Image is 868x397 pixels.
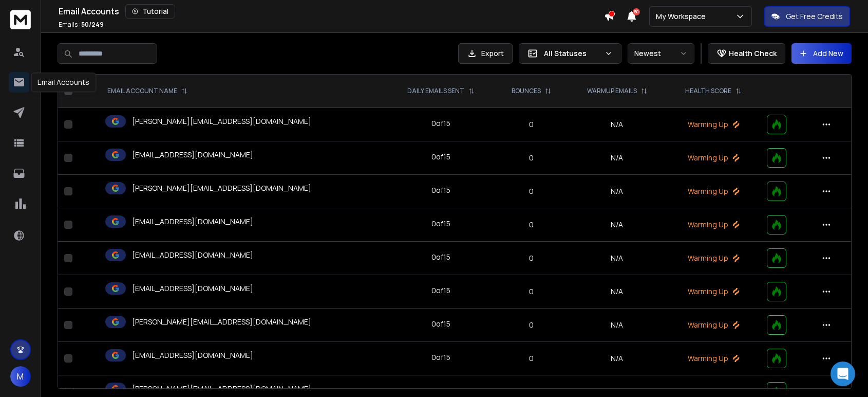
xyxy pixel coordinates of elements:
[764,6,850,27] button: Get Free Credits
[831,362,855,386] div: Open Intercom Messenger
[132,216,253,227] p: [EMAIL_ADDRESS][DOMAIN_NAME]
[431,352,450,363] div: 0 of 15
[544,48,600,59] p: All Statuses
[431,285,450,296] div: 0 of 15
[501,153,561,163] p: 0
[633,8,640,15] span: 50
[132,150,253,160] p: [EMAIL_ADDRESS][DOMAIN_NAME]
[132,317,311,327] p: [PERSON_NAME][EMAIL_ADDRESS][DOMAIN_NAME]
[501,320,561,330] p: 0
[672,119,754,130] p: Warming Up
[431,386,450,396] div: 0 of 15
[107,87,187,95] div: EMAIL ACCOUNT NAME
[81,20,104,29] span: 50 / 249
[568,242,667,275] td: N/A
[628,43,694,64] button: Newest
[132,116,311,127] p: [PERSON_NAME][EMAIL_ADDRESS][DOMAIN_NAME]
[431,185,450,195] div: 0 of 15
[786,11,843,22] p: Get Free Credits
[672,153,754,163] p: Warming Up
[59,21,104,29] p: Emails :
[791,43,852,64] button: Add New
[431,152,450,162] div: 0 of 15
[132,283,253,294] p: [EMAIL_ADDRESS][DOMAIN_NAME]
[501,353,561,364] p: 0
[672,353,754,364] p: Warming Up
[672,186,754,196] p: Warming Up
[132,183,311,193] p: [PERSON_NAME][EMAIL_ADDRESS][DOMAIN_NAME]
[10,366,31,387] button: M
[431,118,450,129] div: 0 of 15
[656,11,710,22] p: My Workspace
[672,387,754,397] p: Warming Up
[431,319,450,329] div: 0 of 15
[132,350,253,360] p: [EMAIL_ADDRESS][DOMAIN_NAME]
[672,320,754,330] p: Warming Up
[501,119,561,130] p: 0
[512,87,541,95] p: BOUNCES
[132,250,253,260] p: [EMAIL_ADDRESS][DOMAIN_NAME]
[568,141,667,175] td: N/A
[501,186,561,196] p: 0
[568,275,667,309] td: N/A
[729,48,777,59] p: Health Check
[568,309,667,342] td: N/A
[31,73,96,92] div: Email Accounts
[708,43,785,64] button: Health Check
[458,43,513,64] button: Export
[685,87,731,95] p: HEALTH SCORE
[568,208,667,242] td: N/A
[431,219,450,229] div: 0 of 15
[501,253,561,263] p: 0
[587,87,637,95] p: WARMUP EMAILS
[568,108,667,141] td: N/A
[132,384,311,394] p: [PERSON_NAME][EMAIL_ADDRESS][DOMAIN_NAME]
[568,175,667,208] td: N/A
[125,4,175,19] button: Tutorial
[501,387,561,397] p: 0
[672,286,754,297] p: Warming Up
[431,252,450,262] div: 0 of 15
[407,87,464,95] p: DAILY EMAILS SENT
[672,253,754,263] p: Warming Up
[501,220,561,230] p: 0
[59,4,604,19] div: Email Accounts
[568,342,667,375] td: N/A
[672,220,754,230] p: Warming Up
[501,286,561,297] p: 0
